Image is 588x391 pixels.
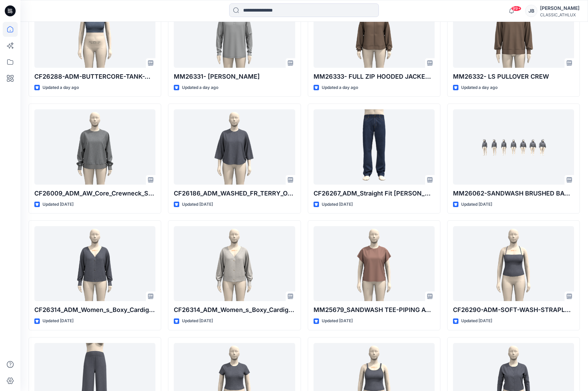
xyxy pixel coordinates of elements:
a: CF26314_ADM_Women_s_Boxy_Cardigan_OPT-1 [34,226,155,301]
p: Updated [DATE] [461,201,492,208]
a: CF26267_ADM_Straight Fit Jean 13OCT25 [314,109,435,184]
p: CF26267_ADM_Straight Fit [PERSON_NAME] [DATE] [314,189,435,198]
p: MM26332- LS PULLOVER CREW [453,72,574,81]
p: MM26331- [PERSON_NAME] [174,72,295,81]
p: Updated [DATE] [43,201,73,208]
p: CF26186_ADM_WASHED_FR_TERRY_OVERSIZED_TEE [DATE] [174,189,295,198]
a: CF26314_ADM_Women_s_Boxy_Cardigan_OPT-2 [174,226,295,301]
p: MM26062-SANDWASH BRUSHED BACK FULL ZIP JACKET_Size Set [453,189,574,198]
a: MM25679_SANDWASH TEE-PIPING AT SHOULDER&BACK YOKE [314,226,435,301]
div: [PERSON_NAME] [540,4,579,12]
p: Updated [DATE] [182,317,213,325]
p: Updated [DATE] [322,317,353,325]
p: Updated a day ago [182,84,218,91]
a: MM26062-SANDWASH BRUSHED BACK FULL ZIP JACKET_Size Set [453,109,574,184]
p: CF26314_ADM_Women_s_Boxy_Cardigan_OPT-1 [34,305,155,315]
p: Updated a day ago [322,84,358,91]
a: CF26009_ADM_AW_Core_Crewneck_Sweatshirt 13OCT25 [34,109,155,184]
p: MM25679_SANDWASH TEE-PIPING AT SHOULDER&BACK YOKE [314,305,435,315]
p: Updated [DATE] [461,317,492,325]
a: CF26186_ADM_WASHED_FR_TERRY_OVERSIZED_TEE 12OCT25 [174,109,295,184]
p: CF26288-ADM-BUTTERCORE-TANK-W-BRA [34,72,155,81]
p: Updated [DATE] [43,317,73,325]
p: Updated a day ago [461,84,498,91]
p: MM26333- FULL ZIP HOODED JACKET OPT-1 [314,72,435,81]
p: CF26009_ADM_AW_Core_Crewneck_Sweatshirt [DATE] [34,189,155,198]
p: CF26314_ADM_Women_s_Boxy_Cardigan_OPT-2 [174,305,295,315]
a: CF26290-ADM-SOFT-WASH-STRAPLESS-TANK [453,226,574,301]
p: Updated [DATE] [182,201,213,208]
p: CF26290-ADM-SOFT-WASH-STRAPLESS-TANK [453,305,574,315]
p: Updated [DATE] [322,201,353,208]
p: Updated a day ago [43,84,79,91]
div: CLASSIC_ATHLUX [540,12,579,17]
span: 99+ [511,6,521,11]
div: JB [525,5,537,17]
